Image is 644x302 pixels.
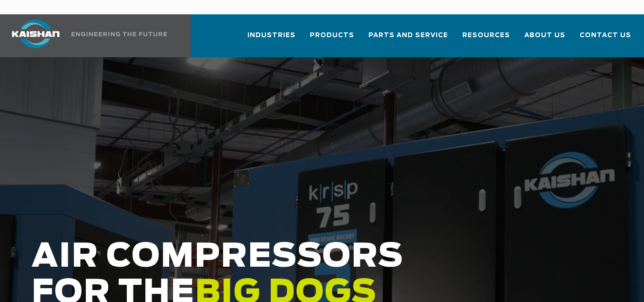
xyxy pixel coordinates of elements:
a: Industries [247,23,296,55]
a: Resources [462,23,510,55]
span: Contact Us [580,30,631,41]
span: Parts and Service [368,30,448,41]
a: Parts and Service [368,23,448,55]
a: Contact Us [580,23,631,55]
a: About Us [524,23,565,55]
span: About Us [524,30,565,41]
span: Resources [462,30,510,41]
span: Industries [247,30,296,41]
img: Engineering the future [72,32,167,36]
a: Products [310,23,354,55]
span: Products [310,30,354,41]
